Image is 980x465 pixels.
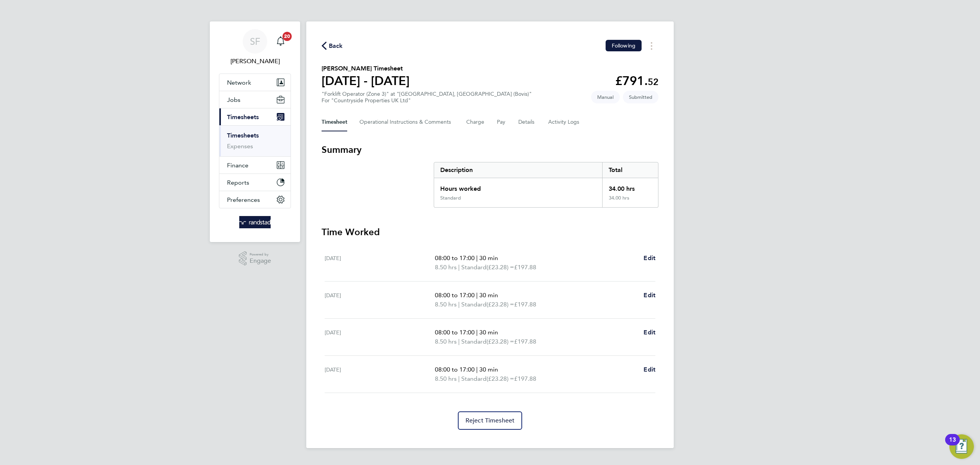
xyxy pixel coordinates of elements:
[210,21,300,242] nav: Main navigation
[949,434,974,459] button: Open Resource Center, 13 new notifications
[219,74,291,91] button: Network
[239,216,271,228] img: randstad-logo-retina.png
[227,132,259,139] a: Timesheets
[440,195,461,201] div: Standard
[479,366,498,373] span: 30 min
[322,226,658,238] h3: Time Worked
[227,96,240,103] span: Jobs
[322,144,658,430] section: Timesheet
[322,91,532,104] div: "Forklift Operator (Zone 3)" at "[GEOGRAPHIC_DATA], [GEOGRAPHIC_DATA] (Bovis)"
[322,97,532,104] div: For "Countryside Properties UK Ltd"
[623,91,658,103] span: This timesheet is Submitted.
[644,366,655,373] span: Edit
[461,300,487,309] span: Standard
[435,375,457,382] span: 8.50 hrs
[250,36,260,46] span: SF
[219,125,291,156] div: Timesheets
[325,328,435,346] div: [DATE]
[435,329,475,336] span: 08:00 to 17:00
[322,113,347,131] button: Timesheet
[612,42,635,49] span: Following
[458,338,460,345] span: |
[227,162,248,169] span: Finance
[283,32,292,41] span: 20
[644,365,655,374] a: Edit
[602,195,658,207] div: 34.00 hrs
[479,254,498,262] span: 30 min
[239,251,271,266] a: Powered byEngage
[435,291,475,299] span: 08:00 to 17:00
[250,251,271,258] span: Powered by
[514,301,536,308] span: £197.88
[219,29,291,66] a: SF[PERSON_NAME]
[476,329,478,336] span: |
[644,291,655,299] span: Edit
[322,144,658,156] h3: Summary
[434,178,602,195] div: Hours worked
[518,113,536,131] button: Details
[219,191,291,208] button: Preferences
[487,301,514,308] span: (£23.28) =
[514,375,536,382] span: £197.88
[465,417,515,424] span: Reject Timesheet
[648,76,658,87] span: 52
[219,57,291,66] span: Sheree Flatman
[479,329,498,336] span: 30 min
[322,73,410,88] h1: [DATE] - [DATE]
[458,301,460,308] span: |
[435,366,475,373] span: 08:00 to 17:00
[487,375,514,382] span: (£23.28) =
[461,374,487,383] span: Standard
[435,264,457,271] span: 8.50 hrs
[219,174,291,191] button: Reports
[458,375,460,382] span: |
[949,440,956,450] div: 13
[615,74,658,88] app-decimal: £791.
[479,291,498,299] span: 30 min
[476,254,478,262] span: |
[325,291,435,309] div: [DATE]
[548,113,580,131] button: Activity Logs
[329,41,343,51] span: Back
[476,366,478,373] span: |
[514,264,536,271] span: £197.88
[476,291,478,299] span: |
[644,291,655,300] a: Edit
[219,108,291,125] button: Timesheets
[219,216,291,228] a: Go to home page
[461,337,487,346] span: Standard
[435,254,475,262] span: 08:00 to 17:00
[458,264,460,271] span: |
[487,338,514,345] span: (£23.28) =
[487,264,514,271] span: (£23.28) =
[359,113,454,131] button: Operational Instructions & Comments
[227,113,259,121] span: Timesheets
[219,157,291,174] button: Finance
[322,64,410,73] h2: [PERSON_NAME] Timesheet
[606,40,642,51] button: Following
[602,162,658,178] div: Total
[219,91,291,108] button: Jobs
[602,178,658,195] div: 34.00 hrs
[325,254,435,272] div: [DATE]
[227,196,260,203] span: Preferences
[514,338,536,345] span: £197.88
[434,162,602,178] div: Description
[325,365,435,383] div: [DATE]
[644,329,655,336] span: Edit
[227,142,253,150] a: Expenses
[644,254,655,263] a: Edit
[227,179,249,186] span: Reports
[644,254,655,262] span: Edit
[227,79,251,86] span: Network
[466,113,485,131] button: Charge
[497,113,506,131] button: Pay
[434,162,658,208] div: Summary
[591,91,620,103] span: This timesheet was manually created.
[322,41,343,51] button: Back
[458,411,523,430] button: Reject Timesheet
[273,29,288,54] a: 20
[250,258,271,264] span: Engage
[645,40,658,52] button: Timesheets Menu
[435,338,457,345] span: 8.50 hrs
